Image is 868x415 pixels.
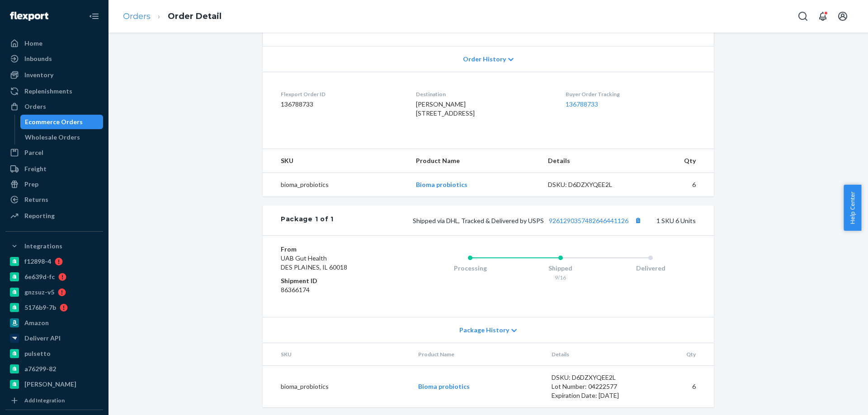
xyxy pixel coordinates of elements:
[281,245,389,254] dt: From
[24,364,56,373] div: a76299-82
[5,377,103,392] a: [PERSON_NAME]
[844,185,861,231] button: Help Center
[643,366,714,408] td: 6
[24,303,56,312] div: 5176b9-7b
[20,115,104,129] a: Ecommerce Orders
[548,180,633,189] div: DSKU: D6DZXYQEE2L
[5,254,103,269] a: f12898-4
[24,180,38,189] div: Prep
[24,349,51,358] div: pulsetto
[5,346,103,361] a: pulsetto
[605,264,696,273] div: Delivered
[5,209,103,223] a: Reporting
[5,162,103,176] a: Freight
[549,217,628,224] a: 9261290357482646441126
[544,343,644,366] th: Details
[25,133,80,142] div: Wholesale Orders
[640,173,714,197] td: 6
[5,270,103,284] a: 6e639d-fc
[515,264,606,273] div: Shipped
[24,272,55,281] div: 6e639d-fc
[834,7,852,25] button: Open account menu
[24,87,72,96] div: Replenishments
[416,90,551,98] dt: Destination
[632,214,644,226] button: Copy tracking number
[281,90,401,98] dt: Flexport Order ID
[10,12,48,21] img: Flexport logo
[281,276,389,285] dt: Shipment ID
[263,149,409,173] th: SKU
[24,54,52,63] div: Inbounds
[263,173,409,197] td: bioma_probiotics
[552,373,637,382] div: DSKU: D6DZXYQEE2L
[425,264,515,273] div: Processing
[24,211,55,220] div: Reporting
[24,257,51,266] div: f12898-4
[794,7,812,25] button: Open Search Box
[5,316,103,330] a: Amazon
[5,36,103,51] a: Home
[25,117,83,126] div: Ecommerce Orders
[24,288,54,297] div: gnzsuz-v5
[281,285,389,294] dd: 86366174
[640,149,714,173] th: Qty
[566,100,598,108] a: 136788733
[515,274,606,281] div: 9/16
[168,11,222,21] a: Order Detail
[459,326,509,335] span: Package History
[552,382,637,391] div: Lot Number: 04222577
[24,380,76,389] div: [PERSON_NAME]
[123,11,151,21] a: Orders
[416,181,467,188] a: Bioma probiotics
[418,382,470,390] a: Bioma probiotics
[116,3,229,30] ol: breadcrumbs
[552,391,637,400] div: Expiration Date: [DATE]
[24,334,61,343] div: Deliverr API
[5,395,103,406] a: Add Integration
[814,7,832,25] button: Open notifications
[5,68,103,82] a: Inventory
[5,51,103,66] a: Inbounds
[24,148,43,157] div: Parcel
[24,39,42,48] div: Home
[24,318,49,327] div: Amazon
[5,84,103,98] a: Replenishments
[334,214,696,226] div: 1 SKU 6 Units
[263,343,411,366] th: SKU
[24,396,65,404] div: Add Integration
[5,239,103,253] button: Integrations
[24,164,47,173] div: Freight
[5,331,103,345] a: Deliverr API
[24,242,62,251] div: Integrations
[413,217,644,224] span: Shipped via DHL, Tracked & Delivered by USPS
[263,366,411,408] td: bioma_probiotics
[20,130,104,145] a: Wholesale Orders
[5,285,103,299] a: gnzsuz-v5
[281,100,401,109] dd: 136788733
[5,99,103,114] a: Orders
[5,362,103,376] a: a76299-82
[24,102,46,111] div: Orders
[24,70,53,79] div: Inventory
[411,343,544,366] th: Product Name
[85,7,103,25] button: Close Navigation
[463,55,506,64] span: Order History
[281,214,334,226] div: Package 1 of 1
[5,192,103,207] a: Returns
[416,100,475,117] span: [PERSON_NAME] [STREET_ADDRESS]
[5,177,103,191] a: Prep
[5,145,103,160] a: Parcel
[24,195,48,204] div: Returns
[541,149,640,173] th: Details
[643,343,714,366] th: Qty
[5,300,103,315] a: 5176b9-7b
[281,254,347,271] span: UAB Gut Health DES PLAINES, IL 60018
[566,90,696,98] dt: Buyer Order Tracking
[409,149,540,173] th: Product Name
